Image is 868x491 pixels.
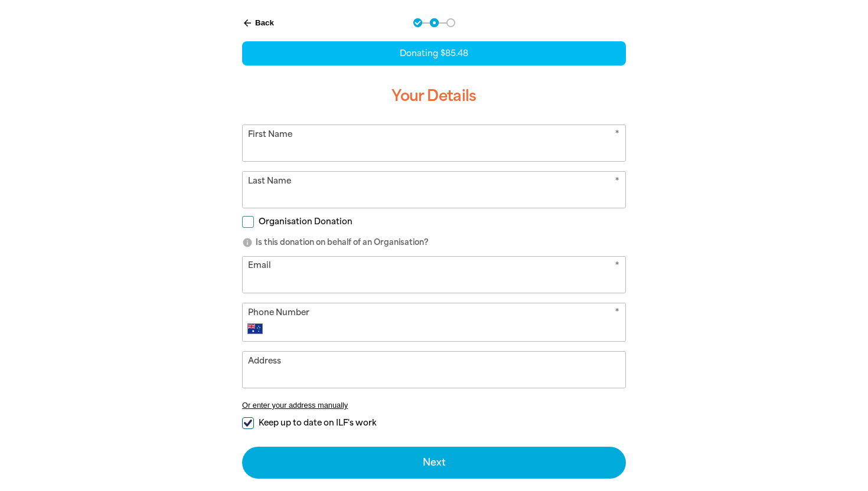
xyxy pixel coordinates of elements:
span: Keep up to date on ILF's work [259,417,376,428]
input: Keep up to date on ILF's work [242,417,254,429]
i: info [242,237,253,248]
span: Organisation Donation [259,216,353,227]
button: Navigate to step 3 of 3 to enter your payment details [446,18,455,27]
button: Or enter your address manually [242,401,626,410]
i: arrow_back [242,18,253,28]
div: Donating $85.48 [242,41,626,66]
button: Navigate to step 1 of 3 to enter your donation amount [413,18,422,27]
button: Back [237,13,279,33]
p: Is this donation on behalf of an Organisation? [242,237,626,248]
button: Navigate to step 2 of 3 to enter your details [430,18,439,27]
button: Next [242,447,626,479]
input: Organisation Donation [242,216,254,228]
i: Required [615,306,619,321]
h3: Your Details [242,77,626,115]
